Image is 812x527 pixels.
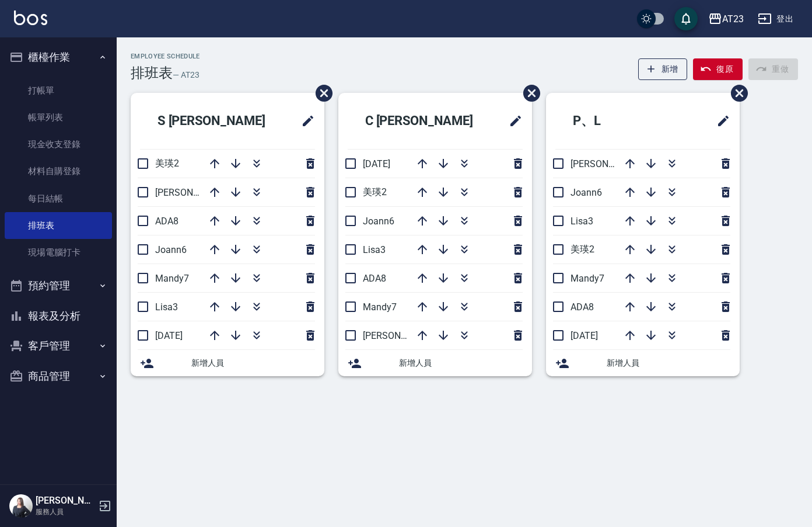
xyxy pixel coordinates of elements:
button: 櫃檯作業 [5,42,112,72]
span: ADA8 [570,301,594,313]
img: Logo [14,11,47,25]
p: 服務人員 [36,507,95,517]
h3: 排班表 [131,65,173,81]
span: Mandy7 [155,273,189,284]
h2: C [PERSON_NAME] [348,100,494,142]
button: save [674,7,698,30]
span: Joann6 [570,187,602,198]
div: AT23 [722,12,744,26]
span: [PERSON_NAME]19 [155,187,236,198]
button: 報表及分析 [5,301,112,331]
span: [DATE] [155,330,183,341]
span: 刪除班表 [722,76,750,110]
span: 美瑛2 [363,186,387,197]
span: [DATE] [570,330,598,341]
h6: — AT23 [173,69,199,81]
button: 客戶管理 [5,331,112,361]
span: 新增人員 [399,357,523,369]
a: 帳單列表 [5,104,112,131]
span: [PERSON_NAME]19 [570,158,651,169]
span: 刪除班表 [307,76,334,110]
span: Joann6 [155,244,187,255]
h5: [PERSON_NAME] [36,495,95,507]
a: 材料自購登錄 [5,158,112,185]
h2: P、L [555,100,664,142]
span: ADA8 [363,273,386,284]
span: 美瑛2 [155,158,179,169]
span: 修改班表的標題 [294,107,315,135]
button: 新增 [638,58,688,80]
button: 預約管理 [5,271,112,301]
span: Lisa3 [363,244,386,255]
a: 現金收支登錄 [5,131,112,158]
span: Mandy7 [363,301,397,313]
span: Mandy7 [570,273,604,284]
div: 新增人員 [338,350,532,376]
span: [PERSON_NAME]19 [363,330,443,341]
span: 刪除班表 [514,76,542,110]
a: 打帳單 [5,77,112,104]
span: 修改班表的標題 [502,107,523,135]
button: 商品管理 [5,361,112,391]
span: 新增人員 [191,357,315,369]
span: 新增人員 [607,357,730,369]
a: 排班表 [5,212,112,239]
a: 每日結帳 [5,185,112,212]
span: 修改班表的標題 [709,107,730,135]
button: 復原 [693,58,743,80]
span: Lisa3 [155,301,178,313]
h2: S [PERSON_NAME] [140,100,286,142]
span: Joann6 [363,216,394,227]
h2: Employee Schedule [131,53,200,60]
a: 現場電腦打卡 [5,239,112,266]
div: 新增人員 [131,350,324,376]
span: 美瑛2 [570,244,594,255]
button: 登出 [753,8,798,30]
img: Person [9,494,33,518]
span: [DATE] [363,158,390,169]
span: Lisa3 [570,216,593,227]
span: ADA8 [155,216,178,227]
div: 新增人員 [546,350,740,376]
button: AT23 [703,7,748,31]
